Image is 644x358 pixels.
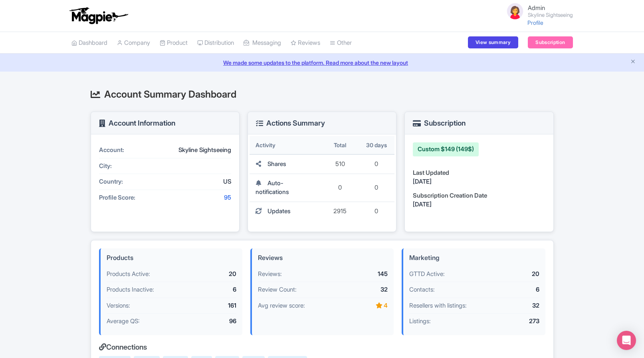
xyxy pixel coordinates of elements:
[268,207,291,215] span: Updates
[258,254,388,262] h4: Reviews
[268,160,286,168] span: Shares
[99,343,545,351] h4: Connections
[528,4,545,12] span: Admin
[494,317,539,326] div: 273
[358,136,394,155] th: 30 days
[191,301,236,310] div: 161
[630,58,636,67] button: Close announcement
[291,32,320,54] a: Reviews
[258,301,342,310] div: Avg review score:
[258,270,342,279] div: Reviews:
[342,285,388,294] div: 32
[494,301,539,310] div: 32
[505,2,525,21] img: avatar_key_member-9c1dde93af8b07d7383eb8b5fb890c87.png
[494,270,539,279] div: 20
[99,193,159,202] div: Profile Score:
[322,202,358,221] td: 2915
[528,12,573,18] small: Skyline Sightseeing
[409,285,493,294] div: Contacts:
[413,119,466,127] h3: Subscription
[409,254,539,262] h4: Marketing
[409,317,493,326] div: Listings:
[258,285,342,294] div: Review Count:
[99,177,159,186] div: Country:
[322,136,358,155] th: Total
[160,32,188,54] a: Product
[107,254,236,262] h4: Products
[107,285,191,294] div: Products Inactive:
[409,301,493,310] div: Resellers with listings:
[413,177,545,186] div: [DATE]
[191,285,236,294] div: 6
[617,331,636,350] div: Open Intercom Messenger
[322,155,358,174] td: 510
[117,32,150,54] a: Company
[413,142,479,156] div: Custom $149 (149$)
[468,36,518,48] a: View summary
[528,36,573,48] a: Subscription
[159,177,231,186] div: US
[91,89,554,100] h2: Account Summary Dashboard
[191,317,236,326] div: 96
[107,317,191,326] div: Average QS:
[375,184,378,191] span: 0
[494,285,539,294] div: 6
[250,136,322,155] th: Activity
[197,32,234,54] a: Distribution
[107,270,191,279] div: Products Active:
[342,301,388,310] div: 4
[67,7,129,24] img: logo-ab69f6fb50320c5b225c76a69d11143b.png
[99,162,159,171] div: City:
[256,179,289,196] span: Auto-notifications
[501,2,573,21] a: Admin Skyline Sightseeing
[409,270,493,279] div: GTTD Active:
[527,19,543,26] a: Profile
[71,32,107,54] a: Dashboard
[159,146,231,155] div: Skyline Sightseeing
[375,207,378,215] span: 0
[191,270,236,279] div: 20
[342,270,388,279] div: 145
[330,32,352,54] a: Other
[99,119,175,127] h3: Account Information
[244,32,281,54] a: Messaging
[159,193,231,202] div: 95
[413,191,545,200] div: Subscription Creation Date
[413,168,545,178] div: Last Updated
[322,174,358,202] td: 0
[5,58,639,67] a: We made some updates to the platform. Read more about the new layout
[107,301,191,310] div: Versions:
[375,160,378,168] span: 0
[256,119,325,127] h3: Actions Summary
[99,146,159,155] div: Account:
[413,200,545,209] div: [DATE]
